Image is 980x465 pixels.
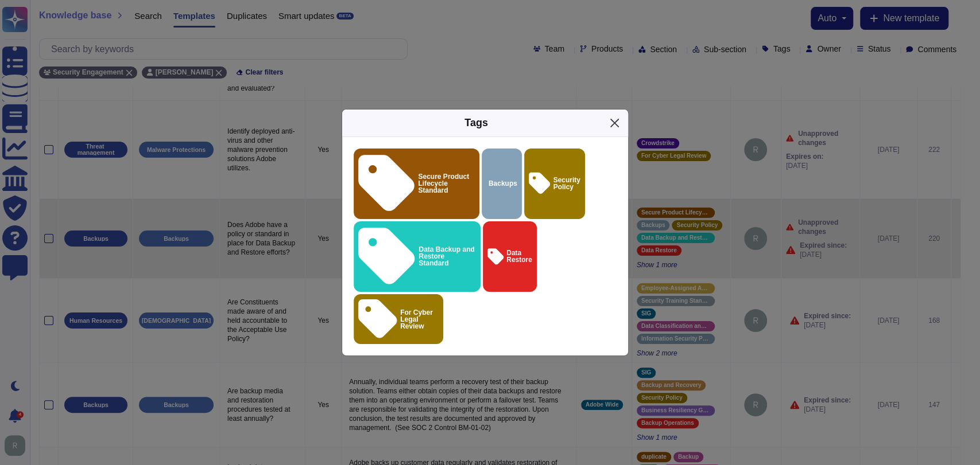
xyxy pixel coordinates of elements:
[418,173,474,194] span: Secure Product Lifecycle Standard
[464,115,488,131] div: Tags
[419,246,475,267] span: Data Backup and Restore Standard
[400,309,439,330] span: For Cyber Legal Review
[606,114,623,132] button: Close
[489,180,517,187] span: Backups
[506,249,532,263] span: Data Restore
[553,177,580,190] span: Security Policy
